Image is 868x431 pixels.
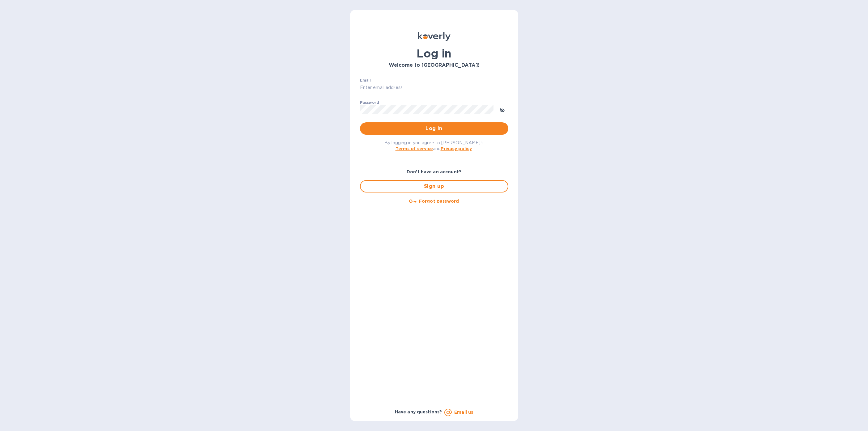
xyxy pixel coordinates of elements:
u: Forgot password [419,199,459,204]
input: Enter email address [360,83,508,92]
a: Privacy policy [441,146,472,151]
button: toggle password visibility [496,104,508,116]
label: Email [360,78,371,82]
button: Log in [360,122,508,135]
button: Sign up [360,180,508,192]
b: Have any questions? [395,409,442,414]
a: Email us [454,410,473,415]
img: Koverly [418,32,451,41]
span: Sign up [366,183,503,190]
a: Terms of service [396,146,433,151]
span: By logging in you agree to [PERSON_NAME]'s and . [384,140,484,151]
span: Log in [365,125,503,132]
label: Password [360,101,379,104]
b: Don't have an account? [407,169,461,174]
h1: Log in [360,47,508,60]
h3: Welcome to [GEOGRAPHIC_DATA]! [360,62,508,68]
